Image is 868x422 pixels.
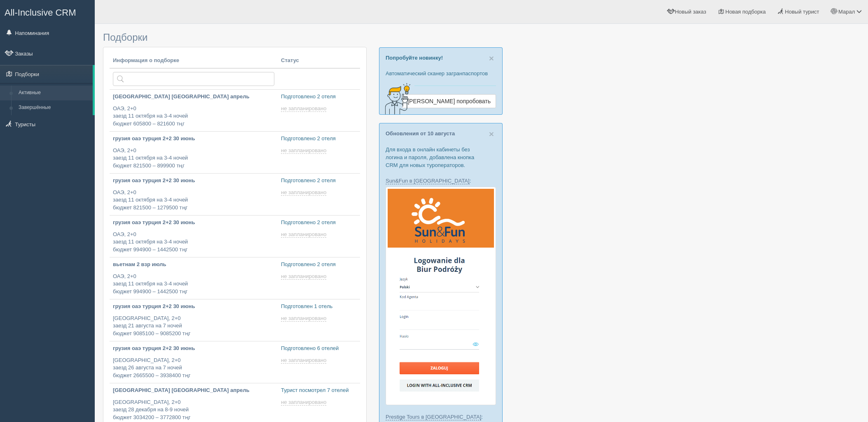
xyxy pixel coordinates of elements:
[725,9,766,15] span: Новая подборка
[110,90,278,131] a: [GEOGRAPHIC_DATA] [GEOGRAPHIC_DATA] апрель ОАЭ, 2+0заезд 11 октября на 3-4 ночейбюджет 605800 – 8...
[489,53,494,63] span: ×
[386,414,481,420] a: Prestige Tours в [GEOGRAPHIC_DATA]
[675,9,706,15] span: Новый заказ
[386,146,496,169] p: Для входа в онлайн кабинеты без логина и пароля, добавлена кнопка CRM для новых туроператоров.
[110,132,278,173] a: грузия оаэ турция 2+2 30 июнь ОАЭ, 2+0заезд 11 октября на 3-4 ночейбюджет 821500 – 899900 тңг
[110,341,278,383] a: грузия оаэ турция 2+2 30 июнь [GEOGRAPHIC_DATA], 2+0заезд 26 августа на 7 ночейбюджет 2665500 – 3...
[281,303,357,311] p: Подготовлен 1 отель
[113,147,274,170] p: ОАЭ, 2+0 заезд 11 октября на 3-4 ночей бюджет 821500 – 899900 тңг
[281,177,357,185] p: Подготовлено 2 отеля
[103,32,147,43] span: Подборки
[402,94,496,108] a: [PERSON_NAME] попробовать
[281,93,357,101] p: Подготовлено 2 отеля
[113,231,274,254] p: ОАЭ, 2+0 заезд 11 октября на 3-4 ночей бюджет 994900 – 1442500 тңг
[386,413,496,421] p: :
[113,261,274,269] p: вьетнам 2 взр июль
[281,105,328,112] a: не запланировано
[379,82,412,115] img: creative-idea-2907357.png
[113,345,274,352] p: грузия оаэ турция 2+2 30 июнь
[113,135,274,143] p: грузия оаэ турция 2+2 30 июнь
[113,72,274,86] input: Поиск по стране или туристу
[278,53,360,68] th: Статус
[15,86,93,100] a: Активные
[110,299,278,341] a: грузия оаэ турция 2+2 30 июнь [GEOGRAPHIC_DATA], 2+0заезд 21 августа на 7 ночейбюджет 9085100 – 9...
[281,231,328,238] a: не запланировано
[281,231,326,238] span: не запланировано
[281,273,326,280] span: не запланировано
[281,273,328,280] a: не запланировано
[281,315,326,322] span: не запланировано
[15,100,93,115] a: Завершённые
[0,0,94,23] a: All-Inclusive CRM
[489,129,494,139] span: ×
[281,357,326,364] span: не запланировано
[281,345,357,352] p: Подготовлено 6 отелей
[386,177,496,185] p: :
[281,399,328,406] a: не запланировано
[113,189,274,212] p: ОАЭ, 2+0 заезд 11 октября на 3-4 ночей бюджет 821500 – 1279500 тңг
[281,135,357,143] p: Подготовлено 2 отеля
[113,399,274,422] p: [GEOGRAPHIC_DATA], 2+0 заезд 28 декабря на 8-9 ночей бюджет 3034200 – 3772800 тңг
[281,261,357,269] p: Подготовлено 2 отеля
[113,357,274,380] p: [GEOGRAPHIC_DATA], 2+0 заезд 26 августа на 7 ночей бюджет 2665500 – 3938400 тңг
[386,187,496,405] img: sun-fun-%D0%BB%D0%BE%D0%B3%D1%96%D0%BD-%D1%87%D0%B5%D1%80%D0%B5%D0%B7-%D1%81%D1%80%D0%BC-%D0%B4%D...
[113,303,274,311] p: грузия оаэ турция 2+2 30 июнь
[489,130,494,138] button: Close
[110,216,278,257] a: грузия оаэ турция 2+2 30 июнь ОАЭ, 2+0заезд 11 октября на 3-4 ночейбюджет 994900 – 1442500 тңг
[386,54,496,62] p: Попробуйте новинку!
[110,174,278,215] a: грузия оаэ турция 2+2 30 июнь ОАЭ, 2+0заезд 11 октября на 3-4 ночейбюджет 821500 – 1279500 тңг
[113,315,274,338] p: [GEOGRAPHIC_DATA], 2+0 заезд 21 августа на 7 ночей бюджет 9085100 – 9085200 тңг
[281,399,326,406] span: не запланировано
[113,93,274,101] p: [GEOGRAPHIC_DATA] [GEOGRAPHIC_DATA] апрель
[785,9,819,15] span: Новый турист
[281,147,326,154] span: не запланировано
[113,177,274,185] p: грузия оаэ турция 2+2 30 июнь
[110,53,278,68] th: Информация о подборке
[113,273,274,296] p: ОАЭ, 2+0 заезд 11 октября на 3-4 ночей бюджет 994900 – 1442500 тңг
[281,315,328,322] a: не запланировано
[281,219,357,227] p: Подготовлено 2 отеля
[281,357,328,364] a: не запланировано
[113,219,274,227] p: грузия оаэ турция 2+2 30 июнь
[281,387,357,394] p: Турист посмотрел 7 отелей
[489,54,494,63] button: Close
[113,387,274,394] p: [GEOGRAPHIC_DATA] [GEOGRAPHIC_DATA] апрель
[386,178,470,184] a: Sun&Fun в [GEOGRAPHIC_DATA]
[281,189,328,196] a: не запланировано
[5,7,76,18] span: All-Inclusive CRM
[110,257,278,299] a: вьетнам 2 взр июль ОАЭ, 2+0заезд 11 октября на 3-4 ночейбюджет 994900 – 1442500 тңг
[386,70,496,77] p: Автоматический сканер загранпаспортов
[281,147,328,154] a: не запланировано
[386,130,455,137] a: Обновления от 10 августа
[281,105,326,112] span: не запланировано
[838,9,855,15] span: Марал
[113,105,274,128] p: ОАЭ, 2+0 заезд 11 октября на 3-4 ночей бюджет 605800 – 821600 тңг
[281,189,326,196] span: не запланировано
